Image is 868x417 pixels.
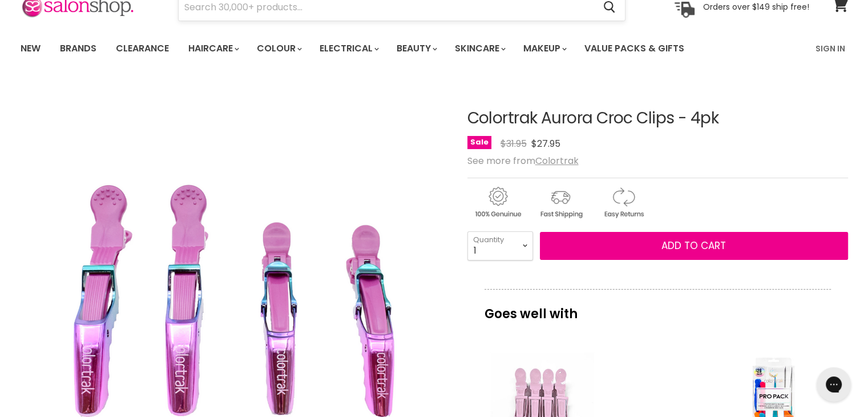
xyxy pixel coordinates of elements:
[540,232,848,260] button: Add to cart
[515,37,574,61] a: Makeup
[467,154,579,167] span: See more from
[809,37,852,61] a: Sign In
[531,137,560,150] span: $27.95
[180,37,246,61] a: Haircare
[12,32,751,65] ul: Main menu
[593,185,653,220] img: returns.gif
[467,136,491,149] span: Sale
[530,185,591,220] img: shipping.gif
[703,2,809,12] p: Orders over $149 ship free!
[576,37,693,61] a: Value Packs & Gifts
[51,37,105,61] a: Brands
[248,37,309,61] a: Colour
[107,37,177,61] a: Clearance
[535,154,579,167] a: Colortrak
[6,32,862,65] nav: Main
[500,137,527,150] span: $31.95
[467,110,848,127] h1: Colortrak Aurora Croc Clips - 4pk
[12,37,49,61] a: New
[661,239,726,252] span: Add to cart
[467,231,533,260] select: Quantity
[467,185,528,220] img: genuine.gif
[811,363,857,406] iframe: Gorgias live chat messenger
[446,37,512,61] a: Skincare
[388,37,444,61] a: Beauty
[311,37,386,61] a: Electrical
[485,289,831,327] p: Goes well with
